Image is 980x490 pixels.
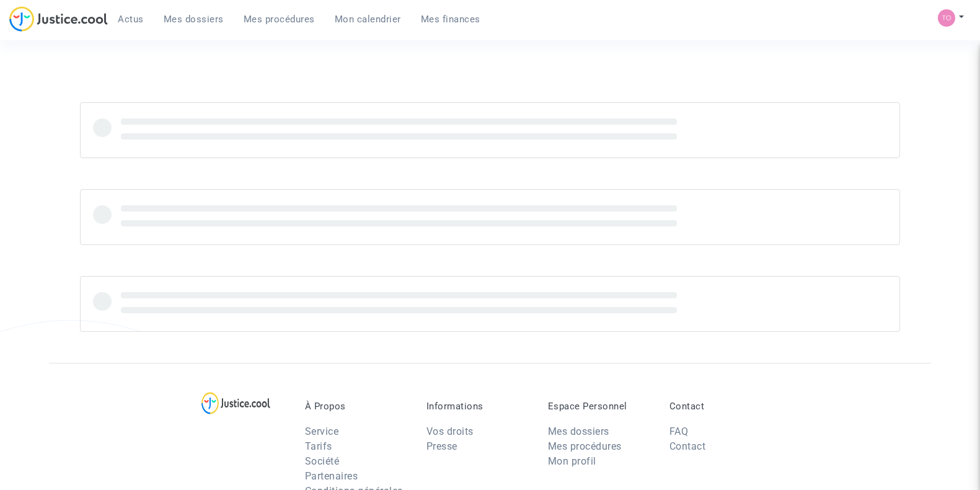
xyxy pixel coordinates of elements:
[669,440,706,452] a: Contact
[118,14,144,25] span: Actus
[548,425,609,437] a: Mes dossiers
[108,10,154,29] a: Actus
[411,10,490,29] a: Mes finances
[426,425,474,437] a: Vos droits
[305,425,339,437] a: Service
[426,440,457,452] a: Presse
[548,440,622,452] a: Mes procédures
[421,14,480,25] span: Mes finances
[669,401,772,412] p: Contact
[548,401,651,412] p: Espace Personnel
[335,14,401,25] span: Mon calendrier
[426,401,529,412] p: Informations
[154,10,234,29] a: Mes dossiers
[548,455,596,467] a: Mon profil
[234,10,325,29] a: Mes procédures
[938,9,955,27] img: fe1f3729a2b880d5091b466bdc4f5af5
[244,14,315,25] span: Mes procédures
[305,440,332,452] a: Tarifs
[305,401,408,412] p: À Propos
[325,10,411,29] a: Mon calendrier
[164,14,224,25] span: Mes dossiers
[9,6,108,32] img: jc-logo.svg
[669,425,689,437] a: FAQ
[201,392,270,414] img: logo-lg.svg
[305,470,358,482] a: Partenaires
[305,455,340,467] a: Société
